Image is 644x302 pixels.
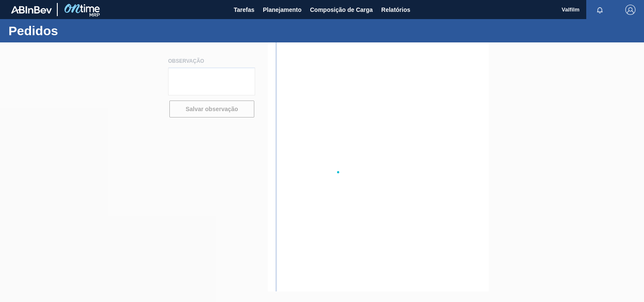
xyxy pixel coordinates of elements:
[263,5,301,15] span: Planejamento
[233,5,254,15] span: Tarefas
[310,5,373,15] span: Composição de Carga
[625,5,636,15] img: Logout
[381,5,410,15] span: Relatórios
[8,26,159,36] h1: Pedidos
[586,4,613,16] button: Notificações
[11,6,52,14] img: TNhmsLtSVTkK8tSr43FrP2fwEKptu5GPRR3wAAAABJRU5ErkJggg==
